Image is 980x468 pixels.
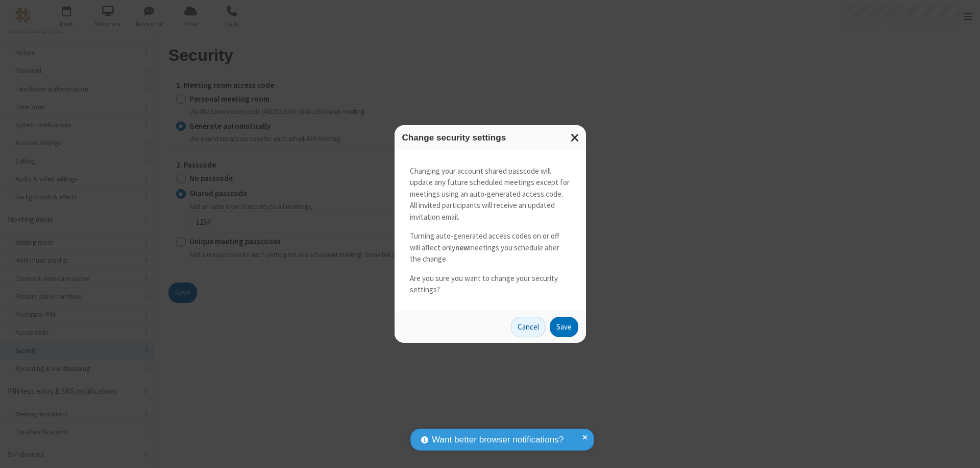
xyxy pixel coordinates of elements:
button: Save [550,317,578,337]
strong: new [455,243,469,252]
h3: Change security settings [402,133,578,143]
button: Cancel [511,317,546,337]
button: Close modal [565,125,586,150]
p: Turning auto-generated access codes on or off will affect only meetings you schedule after the ch... [410,230,571,265]
p: Are you sure you want to change your security settings? [410,273,571,296]
p: Changing your account shared passcode will update any future scheduled meetings except for meetin... [410,166,571,223]
span: Want better browser notifications? [432,433,563,447]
